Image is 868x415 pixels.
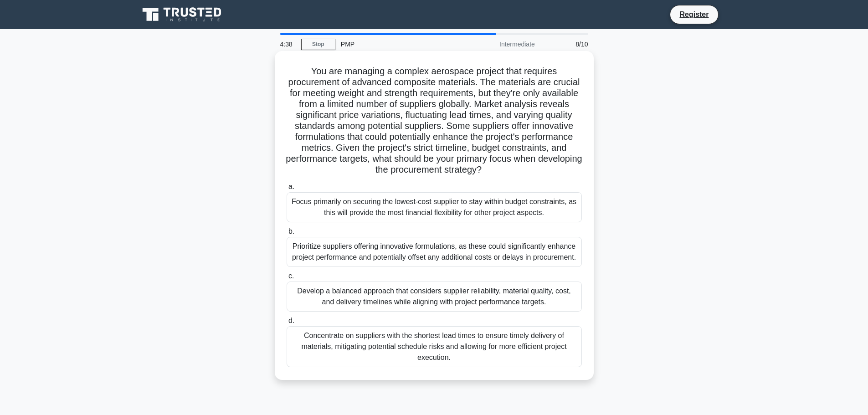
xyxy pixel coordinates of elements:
[540,35,594,53] div: 8/10
[288,317,294,324] span: d.
[287,192,582,222] div: Focus primarily on securing the lowest-cost supplier to stay within budget constraints, as this w...
[287,326,582,367] div: Concentrate on suppliers with the shortest lead times to ensure timely delivery of materials, mit...
[287,237,582,267] div: Prioritize suppliers offering innovative formulations, as these could significantly enhance proje...
[288,227,294,235] span: b.
[461,35,540,53] div: Intermediate
[275,35,301,53] div: 4:38
[674,9,714,20] a: Register
[288,272,294,280] span: c.
[301,39,335,50] a: Stop
[288,183,294,190] span: a.
[287,282,582,312] div: Develop a balanced approach that considers supplier reliability, material quality, cost, and deli...
[335,35,461,53] div: PMP
[286,66,583,176] h5: You are managing a complex aerospace project that requires procurement of advanced composite mate...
